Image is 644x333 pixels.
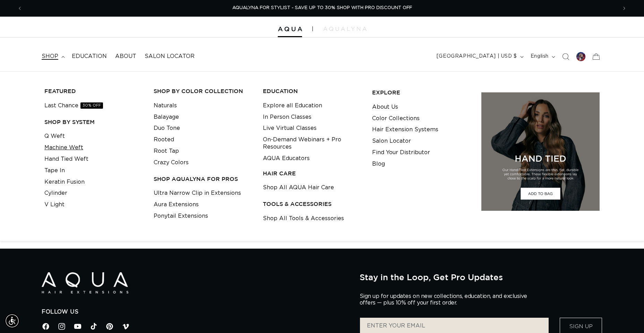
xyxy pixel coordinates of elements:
a: Q Weft [44,131,65,142]
h3: FEATURED [44,88,143,95]
a: Tape In [44,165,65,176]
h3: EDUCATION [263,88,361,95]
a: AQUA Educators [263,153,310,164]
a: Shop All AQUA Hair Care [263,182,334,193]
a: Hand Tied Weft [44,153,88,165]
h3: HAIR CARE [263,170,361,177]
a: Balayage [154,111,179,123]
a: Education [68,49,111,64]
a: Last Chance30% OFF [44,100,103,111]
a: Salon Locator [140,49,199,64]
a: On-Demand Webinars + Pro Resources [263,134,361,153]
a: Machine Weft [44,142,83,153]
a: Rooted [154,134,174,145]
button: [GEOGRAPHIC_DATA] | USD $ [432,50,526,63]
a: Blog [372,158,385,170]
a: Cylinder [44,188,67,199]
h3: Shop by Color Collection [154,88,252,95]
a: Crazy Colors [154,157,189,168]
a: Shop All Tools & Accessories [263,213,344,224]
a: Salon Locator [372,135,411,147]
span: 30% OFF [80,102,103,109]
h2: Follow Us [42,308,349,316]
img: aqualyna.com [323,27,367,31]
h3: TOOLS & ACCESSORIES [263,200,361,208]
a: Aura Extensions [154,199,199,210]
a: Keratin Fusion [44,176,85,188]
a: Duo Tone [154,123,180,134]
button: Previous announcement [12,2,27,15]
span: About [115,53,136,60]
span: Education [72,53,107,60]
a: Hair Extension Systems [372,124,438,135]
h3: Shop AquaLyna for Pros [154,175,252,183]
h3: SHOP BY SYSTEM [44,118,143,126]
summary: Search [558,49,573,64]
h3: EXPLORE [372,89,471,96]
span: AQUALYNA FOR STYLIST - SAVE UP TO 30% SHOP WITH PRO DISCOUNT OFF [232,6,412,10]
a: Root Tap [154,145,179,157]
a: About [111,49,140,64]
a: Explore all Education [263,100,322,111]
a: Ponytail Extensions [154,210,208,222]
a: In Person Classes [263,111,311,123]
a: About Us [372,101,398,113]
summary: shop [37,49,68,64]
button: English [526,50,558,63]
span: Salon Locator [145,53,195,60]
button: Next announcement [617,2,632,15]
img: Aqua Hair Extensions [278,27,302,32]
span: English [531,53,549,60]
h2: Stay in the Loop, Get Pro Updates [360,272,602,282]
span: [GEOGRAPHIC_DATA] | USD $ [437,53,517,60]
div: Accessibility Menu [5,313,20,328]
span: shop [42,53,58,60]
a: Live Virtual Classes [263,123,317,134]
img: Aqua Hair Extensions [42,272,128,293]
a: Find Your Distributor [372,147,430,158]
a: V Light [44,199,65,210]
a: Ultra Narrow Clip in Extensions [154,188,241,199]
p: Sign up for updates on new collections, education, and exclusive offers — plus 10% off your first... [360,293,533,306]
a: Color Collections [372,113,420,124]
a: Naturals [154,100,177,111]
